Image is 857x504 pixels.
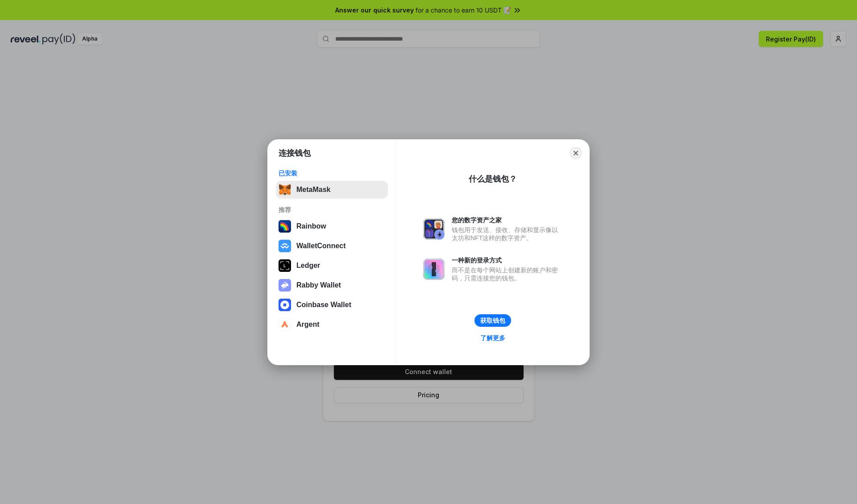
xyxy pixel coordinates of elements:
[279,259,291,272] img: svg+xml,%3Csvg%20xmlns%3D%22http%3A%2F%2Fwww.w3.org%2F2000%2Fsvg%22%20width%3D%2228%22%20height%3...
[276,217,388,235] button: Rainbow
[279,240,291,252] img: svg+xml,%3Csvg%20width%3D%2228%22%20height%3D%2228%22%20viewBox%3D%220%200%2028%2028%22%20fill%3D...
[469,174,517,184] div: 什么是钱包？
[452,226,562,242] div: 钱包用于发送、接收、存储和显示像以太坊和NFT这样的数字资产。
[276,276,388,294] button: Rabby Wallet
[296,321,320,329] div: Argent
[276,237,388,255] button: WalletConnect
[279,148,311,158] h1: 连接钱包
[296,301,351,309] div: Coinbase Wallet
[475,332,511,344] a: 了解更多
[423,218,445,240] img: svg+xml,%3Csvg%20xmlns%3D%22http%3A%2F%2Fwww.w3.org%2F2000%2Fsvg%22%20fill%3D%22none%22%20viewBox...
[296,242,346,250] div: WalletConnect
[279,279,291,292] img: svg+xml,%3Csvg%20xmlns%3D%22http%3A%2F%2Fwww.w3.org%2F2000%2Fsvg%22%20fill%3D%22none%22%20viewBox...
[279,206,385,214] div: 推荐
[279,299,291,311] img: svg+xml,%3Csvg%20width%3D%2228%22%20height%3D%2228%22%20viewBox%3D%220%200%2028%2028%22%20fill%3D...
[279,318,291,331] img: svg+xml,%3Csvg%20width%3D%2228%22%20height%3D%2228%22%20viewBox%3D%220%200%2028%2028%22%20fill%3D...
[474,314,511,327] button: 获取钱包
[452,256,562,264] div: 一种新的登录方式
[423,258,445,280] img: svg+xml,%3Csvg%20xmlns%3D%22http%3A%2F%2Fwww.w3.org%2F2000%2Fsvg%22%20fill%3D%22none%22%20viewBox...
[480,317,505,325] div: 获取钱包
[276,296,388,314] button: Coinbase Wallet
[480,334,505,342] div: 了解更多
[279,220,291,233] img: svg+xml,%3Csvg%20width%3D%22120%22%20height%3D%22120%22%20viewBox%3D%220%200%20120%20120%22%20fil...
[296,281,341,289] div: Rabby Wallet
[296,262,320,270] div: Ledger
[276,316,388,333] button: Argent
[279,183,291,196] img: svg+xml,%3Csvg%20fill%3D%22none%22%20height%3D%2233%22%20viewBox%3D%220%200%2035%2033%22%20width%...
[276,257,388,275] button: Ledger
[452,266,562,282] div: 而不是在每个网站上创建新的账户和密码，只需连接您的钱包。
[296,186,330,194] div: MetaMask
[570,147,582,159] button: Close
[276,181,388,199] button: MetaMask
[452,216,562,224] div: 您的数字资产之家
[279,169,385,177] div: 已安装
[296,222,326,230] div: Rainbow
